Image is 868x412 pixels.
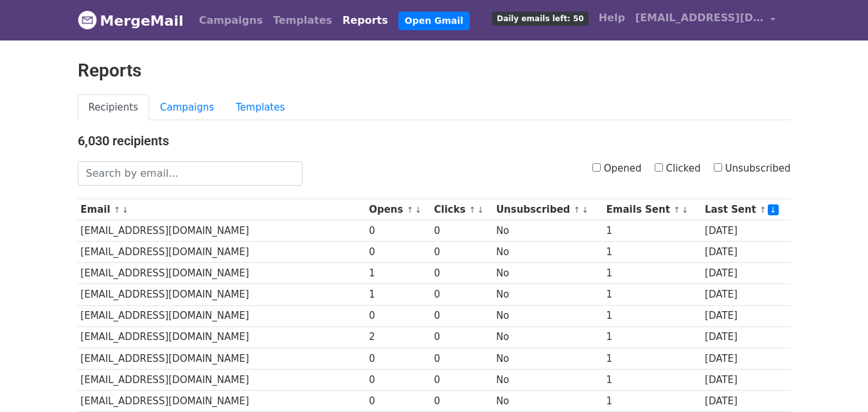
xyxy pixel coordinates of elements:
a: MergeMail [78,7,184,34]
label: Clicked [655,161,701,176]
td: [EMAIL_ADDRESS][DOMAIN_NAME] [78,263,366,284]
td: 0 [431,390,493,411]
th: Clicks [431,199,493,220]
td: 2 [366,327,430,348]
td: 1 [603,390,702,411]
td: 0 [431,369,493,390]
a: ↑ [407,205,414,215]
span: Daily emails left: 50 [492,12,588,26]
a: Open Gmail [398,12,470,30]
a: Reports [337,8,393,33]
a: Templates [225,94,296,121]
input: Unsubscribed [714,163,722,172]
td: [EMAIL_ADDRESS][DOMAIN_NAME] [78,327,366,348]
a: ↓ [682,205,689,215]
td: 0 [431,327,493,348]
td: 0 [366,220,430,242]
td: No [493,284,603,305]
td: No [493,242,603,263]
td: [DATE] [702,369,790,390]
th: Emails Sent [603,199,702,220]
td: 0 [431,305,493,327]
td: 0 [431,284,493,305]
label: Opened [592,161,642,176]
h4: 6,030 recipients [78,133,791,148]
td: [EMAIL_ADDRESS][DOMAIN_NAME] [78,284,366,305]
td: 1 [603,284,702,305]
h2: Reports [78,60,791,82]
td: [DATE] [702,220,790,242]
th: Opens [366,199,430,220]
td: [EMAIL_ADDRESS][DOMAIN_NAME] [78,348,366,369]
input: Clicked [655,163,663,172]
td: 0 [366,348,430,369]
th: Unsubscribed [493,199,603,220]
td: 1 [603,263,702,284]
a: [EMAIL_ADDRESS][DOMAIN_NAME] [630,5,781,35]
a: Campaigns [149,94,225,121]
td: 0 [431,348,493,369]
a: ↓ [122,205,129,215]
td: [EMAIL_ADDRESS][DOMAIN_NAME] [78,369,366,390]
td: [DATE] [702,348,790,369]
td: [DATE] [702,305,790,327]
td: [DATE] [702,327,790,348]
td: 1 [603,369,702,390]
th: Email [78,199,366,220]
td: No [493,369,603,390]
td: No [493,390,603,411]
input: Search by email... [78,161,303,186]
td: [DATE] [702,263,790,284]
td: 0 [431,220,493,242]
a: ↑ [574,205,581,215]
td: [EMAIL_ADDRESS][DOMAIN_NAME] [78,390,366,411]
td: 1 [366,284,430,305]
td: [EMAIL_ADDRESS][DOMAIN_NAME] [78,305,366,327]
label: Unsubscribed [714,161,791,176]
td: 1 [366,263,430,284]
img: MergeMail logo [78,10,97,30]
td: 0 [366,242,430,263]
a: Daily emails left: 50 [487,5,593,31]
td: 1 [603,220,702,242]
td: No [493,263,603,284]
td: [DATE] [702,242,790,263]
td: 1 [603,305,702,327]
td: 1 [603,242,702,263]
td: [DATE] [702,390,790,411]
a: Templates [268,8,337,33]
a: ↑ [673,205,680,215]
a: ↑ [469,205,476,215]
td: 0 [431,242,493,263]
a: ↑ [759,205,766,215]
td: 0 [366,305,430,327]
a: ↑ [114,205,121,215]
a: Campaigns [194,8,268,33]
td: No [493,305,603,327]
td: [EMAIL_ADDRESS][DOMAIN_NAME] [78,220,366,242]
td: 1 [603,327,702,348]
span: [EMAIL_ADDRESS][DOMAIN_NAME] [635,10,764,26]
a: ↓ [768,204,779,215]
td: 0 [366,390,430,411]
td: 1 [603,348,702,369]
a: Recipients [78,94,150,121]
td: [EMAIL_ADDRESS][DOMAIN_NAME] [78,242,366,263]
a: ↓ [414,205,421,215]
input: Opened [592,163,601,172]
a: ↓ [477,205,484,215]
th: Last Sent [702,199,790,220]
td: No [493,220,603,242]
td: No [493,348,603,369]
td: No [493,327,603,348]
td: 0 [366,369,430,390]
td: 0 [431,263,493,284]
td: [DATE] [702,284,790,305]
a: Help [594,5,630,31]
a: ↓ [581,205,589,215]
